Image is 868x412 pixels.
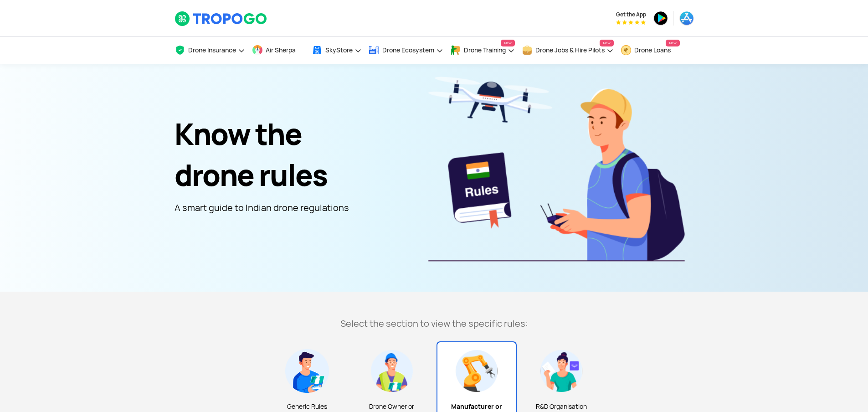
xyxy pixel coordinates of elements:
span: Drone Jobs & Hire Pilots [535,46,605,54]
img: TropoGo Logo [175,11,268,26]
span: New [600,40,613,46]
img: ic_playstore.png [653,11,668,26]
span: Drone Training [464,46,506,54]
a: Drone Jobs & Hire PilotsNew [522,37,614,64]
a: Drone Ecosystem [369,37,443,64]
img: Drone Owner or <br/> Operator [370,349,414,393]
span: Air Sherpa [266,46,296,54]
a: Drone LoansNew [621,37,680,64]
img: Manufacturer or Importer [455,349,498,393]
span: R&D Organisation [524,402,598,411]
img: App Raking [616,20,646,25]
a: Air Sherpa [252,37,305,64]
img: R&D Organisation [539,349,583,393]
span: Drone Insurance [188,46,236,54]
span: New [501,40,514,46]
img: Generic Rules [285,349,329,393]
span: SkyStore [325,46,353,54]
span: New [666,40,679,46]
a: Drone Insurance [175,37,245,64]
span: Get the App [616,11,646,18]
span: Drone Ecosystem [382,46,434,54]
p: A smart guide to Indian drone regulations [175,201,349,215]
a: SkyStore [312,37,362,64]
span: Generic Rules [270,402,344,411]
img: ic_appstore.png [679,11,694,26]
a: Drone TrainingNew [450,37,515,64]
h1: Know the drone rules [175,114,349,196]
span: Drone Loans [634,46,671,54]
